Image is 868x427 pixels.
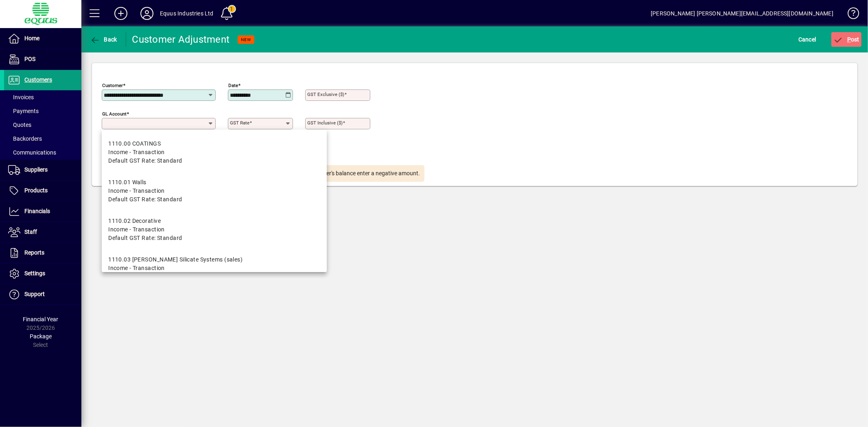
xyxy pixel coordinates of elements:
mat-option: 1110.02 Decorative [102,210,327,249]
span: Quotes [8,122,31,128]
span: Home [24,35,39,41]
span: Staff [24,229,37,235]
span: P [847,36,851,43]
span: Default GST Rate: Standard [108,195,182,204]
div: 1110.01 Walls [108,178,182,187]
app-page-header-button: Back [81,32,126,47]
span: Communications [8,149,56,156]
mat-label: GST rate [230,120,249,126]
a: Products [4,181,81,201]
a: POS [4,49,81,70]
a: Invoices [4,90,81,104]
a: Payments [4,104,81,118]
span: NEW [241,37,251,42]
mat-label: Date [228,83,238,88]
div: 1110.03 [PERSON_NAME] Silicate Systems (sales) [108,255,243,264]
div: 1110.00 COATINGS [108,139,182,148]
span: Customers [24,76,52,83]
mat-option: 1110.01 Walls [102,172,327,210]
span: ost [833,36,860,43]
span: Income - Transaction [108,264,165,272]
span: Default GST Rate: Standard [108,157,182,165]
span: Package [30,333,52,340]
mat-label: GST Inclusive ($) [307,120,343,126]
div: [PERSON_NAME] [PERSON_NAME][EMAIL_ADDRESS][DOMAIN_NAME] [651,7,833,20]
mat-label: Customer [102,83,123,88]
mat-label: GST Exclusive ($) [307,91,344,97]
mat-label: GL Account [102,111,127,117]
span: Support [24,291,45,297]
a: Suppliers [4,160,81,180]
span: Back [90,36,117,43]
span: Payments [8,108,39,114]
span: Products [24,187,48,194]
a: Financials [4,201,81,222]
button: Profile [134,6,160,21]
div: 1110.02 Decorative [108,217,182,225]
a: Knowledge Base [842,2,858,28]
span: Reports [24,249,44,256]
a: Settings [4,264,81,284]
span: Financial Year [23,316,59,322]
a: Reports [4,243,81,263]
span: Income - Transaction [108,187,165,195]
span: Income - Transaction [108,148,165,157]
a: Support [4,284,81,305]
mat-option: 1110.00 COATINGS [102,133,327,172]
mat-option: 1110.03 Keim Silicate Systems (sales) [102,249,327,288]
span: Suppliers [24,166,48,173]
button: Cancel [796,32,818,47]
span: Settings [24,270,45,277]
button: Add [108,6,134,21]
div: Customer Adjustment [132,33,230,46]
span: POS [24,56,35,62]
button: Back [88,32,119,47]
a: Quotes [4,118,81,132]
span: Backorders [8,135,42,142]
a: Staff [4,222,81,242]
span: Financials [24,208,50,214]
a: Home [4,28,81,49]
span: Income - Transaction [108,225,165,234]
a: Communications [4,146,81,159]
div: Equus Industries Ltd [160,7,214,20]
span: Invoices [8,94,34,100]
a: Backorders [4,132,81,146]
button: Post [831,32,862,47]
span: Default GST Rate: Standard [108,234,182,242]
span: Cancel [798,33,816,46]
